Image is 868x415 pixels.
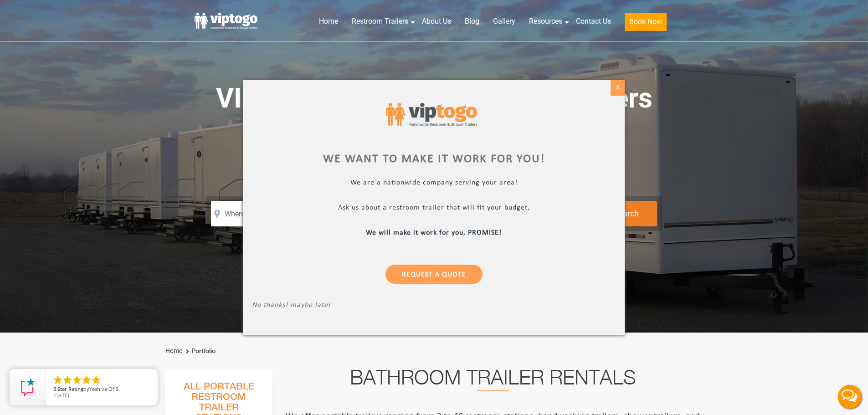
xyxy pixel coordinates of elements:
div: X [611,80,625,96]
span: 5 [53,385,56,392]
a: Request a Quote [385,264,483,283]
img: viptogo logo [386,103,477,126]
li:  [52,374,63,385]
span: Yeshiva Of S. [89,385,120,392]
li:  [91,374,102,385]
span: Star Rating [57,385,83,392]
p: Ask us about a restroom trailer that will fit your budget, [252,203,616,214]
li:  [62,374,73,385]
li:  [72,374,82,385]
img: Review Rating [19,378,37,396]
li:  [81,374,92,385]
p: No thanks! maybe later [252,301,616,311]
span: by [53,386,150,393]
button: Live Chat [832,379,868,415]
div: We want to make it work for you! [252,154,616,164]
p: We are a nationwide company serving your area! [252,178,616,189]
span: [DATE] [53,392,69,399]
b: We will make it work for you, PROMISE! [366,229,502,236]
